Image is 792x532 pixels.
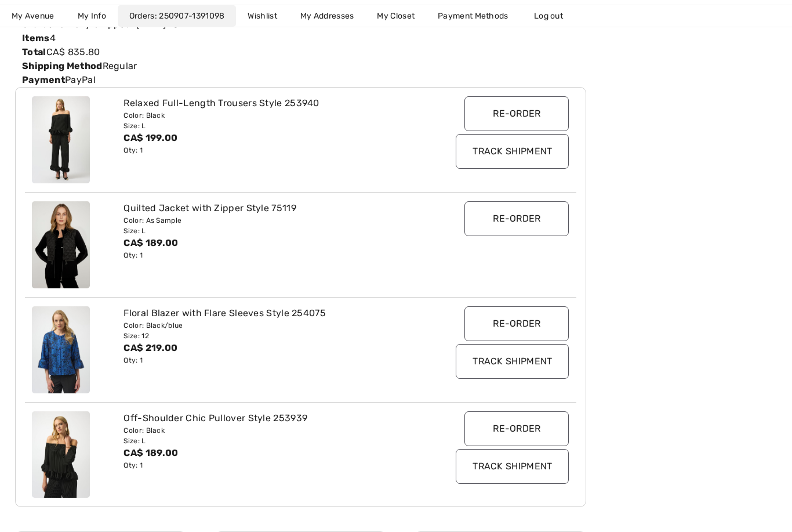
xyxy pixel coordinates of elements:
[123,355,431,365] div: Qty: 1
[66,5,118,27] a: My Info
[123,145,431,155] div: Qty: 1
[123,215,431,226] div: Color: As Sample
[236,5,288,27] a: Wishlist
[464,411,569,446] input: Re-order
[123,331,431,341] div: Size: 12
[123,341,431,355] div: CA$ 219.00
[12,10,55,22] span: My Avenue
[15,31,586,45] div: 4
[15,45,586,59] div: CA$ 835.80
[123,250,431,260] div: Qty: 1
[22,31,50,45] label: Items
[22,45,46,59] label: Total
[118,5,237,27] a: Orders
[22,59,103,73] label: Shipping Method
[456,449,569,484] input: Track Shipment
[32,306,90,393] img: joseph-ribkoff-jackets-blazers-black-blue_254075_3_7896_search.jpg
[15,73,586,87] div: PayPal
[456,344,569,379] input: Track Shipment
[123,425,431,436] div: Color: Black
[464,201,569,236] input: Re-order
[22,73,65,87] label: Payment
[123,96,431,110] div: Relaxed Full-Length Trousers Style 253940
[289,5,366,27] a: My Addresses
[123,201,431,215] div: Quilted Jacket with Zipper Style 75119
[155,11,225,21] a: 250907-1391098
[123,110,431,121] div: Color: Black
[123,236,431,250] div: CA$ 189.00
[123,226,431,236] div: Size: L
[456,134,569,169] input: Track Shipment
[365,5,426,27] a: My Closet
[123,131,431,145] div: CA$ 199.00
[426,5,520,27] a: Payment Methods
[32,201,90,288] img: dolcezza-jackets-blazers-as-sample_75119_1_b8a3_search.jpg
[32,411,90,498] img: joseph-ribkoff-tops-black_253939_2_0030_search.jpg
[123,460,431,471] div: Qty: 1
[15,59,586,73] div: Regular
[464,306,569,341] input: Re-order
[123,436,431,446] div: Size: L
[123,121,431,131] div: Size: L
[123,320,431,331] div: Color: Black/blue
[464,96,569,131] input: Re-order
[522,5,586,27] a: Log out
[32,96,90,183] img: joseph-ribkoff-pants-black_253940_4_428a_search.jpg
[123,446,431,460] div: CA$ 189.00
[123,306,431,320] div: Floral Blazer with Flare Sleeves Style 254075
[123,411,431,425] div: Off-Shoulder Chic Pullover Style 253939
